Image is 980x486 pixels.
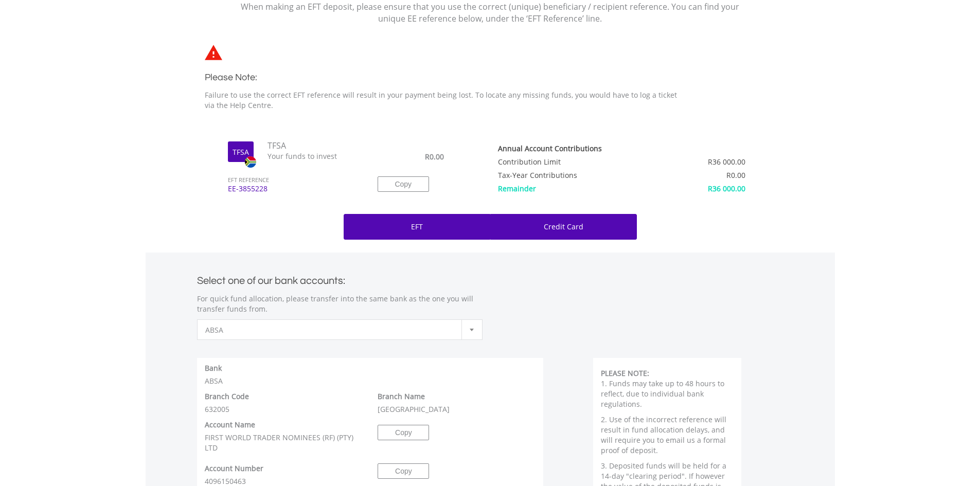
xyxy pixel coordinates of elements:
p: FIRST WORLD TRADER NOMINEES (RF) (PTY) LTD [205,433,363,453]
label: TFSA [233,147,249,157]
span: R36 000.00 [708,157,745,167]
h3: Please Note: [205,70,688,85]
p: EFT [411,222,423,232]
span: 4096150463 [205,476,246,486]
label: Account Number [205,463,263,474]
span: R36 000.00 [708,184,745,193]
img: statements-icon-error-satrix.svg [205,45,222,60]
span: TFSA [260,140,363,152]
div: [GEOGRAPHIC_DATA] [370,391,543,415]
p: Credit Card [544,222,583,232]
div: 632005 [197,391,370,415]
td: Tax-Year Contributions [498,167,655,180]
span: R0.00 [425,152,444,161]
label: Select one of our bank accounts: [197,272,345,286]
p: For quick fund allocation, please transfer into the same bank as the one you will transfer funds ... [197,294,483,314]
label: Branch Code [205,391,249,402]
p: When making an EFT deposit, please ensure that you use the correct (unique) beneficiary / recipie... [241,1,740,25]
button: Copy [378,176,429,192]
b: PLEASE NOTE: [601,368,649,378]
span: EE-3855228 [220,184,362,203]
label: Account Name [205,420,255,430]
div: ABSA [197,363,544,386]
p: Failure to use the correct EFT reference will result in your payment being lost. To locate any mi... [205,90,688,111]
td: Contribution Limit [498,153,655,167]
label: Bank [205,363,222,373]
p: 1. Funds may take up to 48 hours to reflect, due to individual bank regulations. [601,379,734,409]
button: Copy [378,463,429,479]
span: Your funds to invest [260,151,363,161]
span: ABSA [205,320,459,340]
th: Contributions are made up of deposits and transfers for the tax year [498,140,655,153]
span: R0.00 [726,170,745,180]
td: Remainder [498,180,655,193]
label: Branch Name [378,391,425,402]
span: EFT REFERENCE [220,162,362,184]
p: 2. Use of the incorrect reference will result in fund allocation delays, and will require you to ... [601,415,734,456]
button: Copy [378,425,429,440]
